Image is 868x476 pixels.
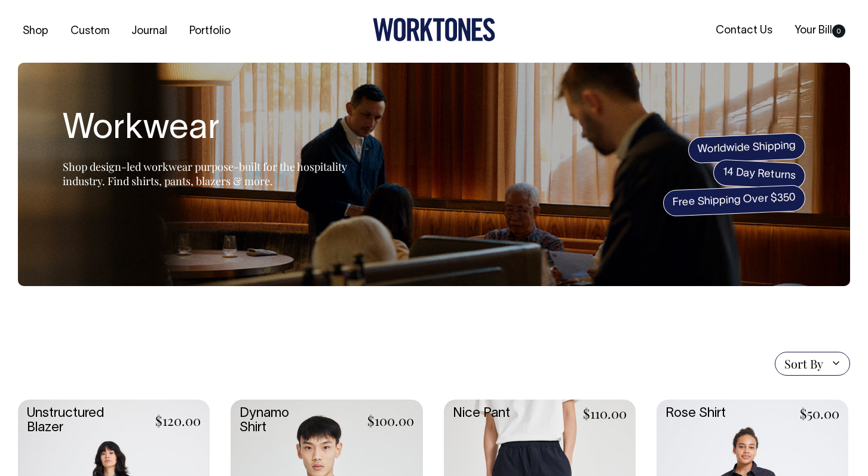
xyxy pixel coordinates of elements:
[688,133,806,164] span: Worldwide Shipping
[127,22,172,41] a: Journal
[18,22,53,41] a: Shop
[790,21,850,41] a: Your Bill0
[63,110,361,149] h1: Workwear
[662,185,806,217] span: Free Shipping Over $350
[713,159,806,190] span: 14 Day Returns
[784,357,823,371] span: Sort By
[711,21,777,41] a: Contact Us
[63,159,347,188] span: Shop design-led workwear purpose-built for the hospitality industry. Find shirts, pants, blazers ...
[185,22,235,41] a: Portfolio
[832,24,845,38] span: 0
[66,22,114,41] a: Custom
